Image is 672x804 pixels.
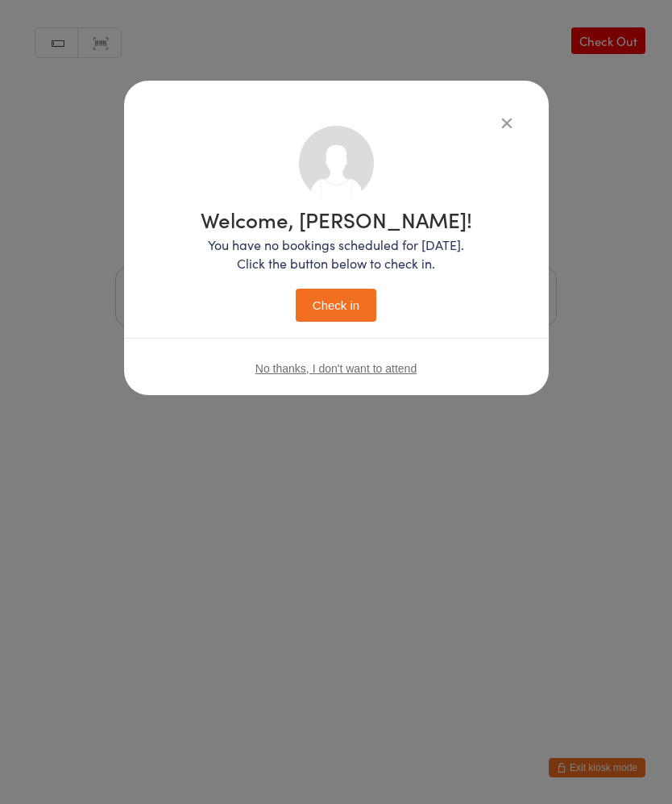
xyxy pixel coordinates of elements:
[299,126,374,201] img: no_photo.png
[296,289,376,322] button: Check in
[255,362,417,375] button: No thanks, I don't want to attend
[201,235,472,273] p: You have no bookings scheduled for [DATE]. Click the button below to check in.
[201,209,472,230] h1: Welcome, [PERSON_NAME]!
